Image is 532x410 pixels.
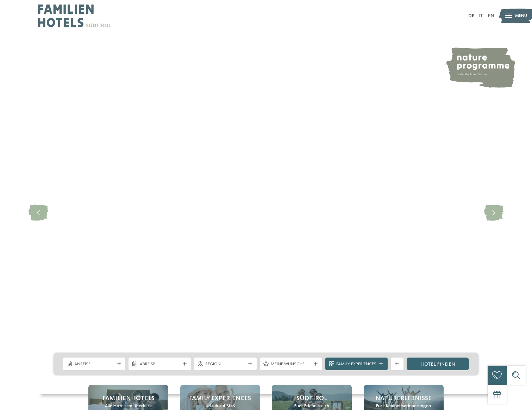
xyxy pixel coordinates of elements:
a: IT [479,13,483,18]
span: Family Experiences [189,394,251,403]
span: Urlaub auf Maß [206,403,235,409]
span: Meine Wünsche [271,361,311,367]
span: Naturerlebnisse [375,394,432,403]
a: EN [488,13,494,18]
span: Menü [515,13,527,19]
a: Hotel finden [407,358,469,370]
span: Alle Hotels im Überblick [105,403,152,409]
a: DE [468,13,474,18]
span: Abreise [140,361,180,367]
span: Familienhotels [102,394,155,403]
span: Anreise [74,361,114,367]
span: Südtirol [296,394,327,403]
span: Family Experiences [336,361,376,367]
img: nature programme by Familienhotels Südtirol [445,48,515,88]
span: Euer Erlebnisreich [294,403,329,409]
img: Familienhotels Südtirol: The happy family places [38,32,494,394]
span: Eure Kindheitserinnerungen [376,403,431,409]
span: Region [205,361,245,367]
